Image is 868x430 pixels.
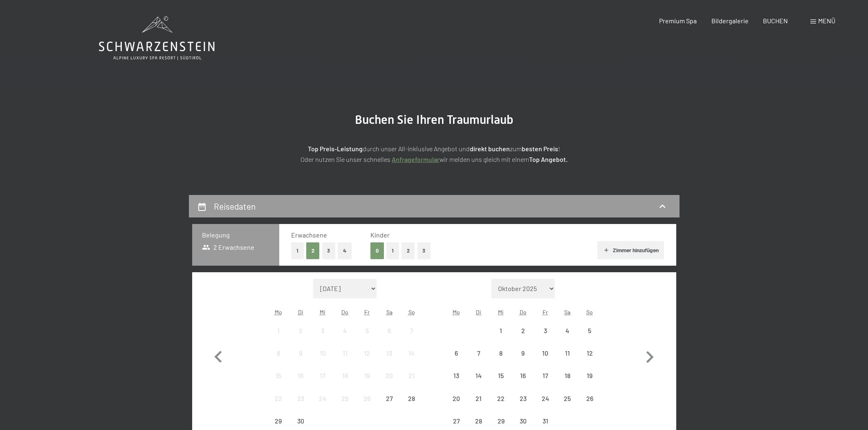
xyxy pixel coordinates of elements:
[468,342,490,364] div: Tue Oct 07 2025
[378,320,400,342] div: Anreise nicht möglich
[534,320,556,342] div: Fri Oct 03 2025
[378,365,400,387] div: Anreise nicht möglich
[386,242,399,259] button: 1
[356,365,378,387] div: Fri Sep 19 2025
[401,372,422,393] div: 21
[289,365,312,387] div: Anreise nicht möglich
[453,309,460,316] abbr: Montag
[335,327,355,348] div: 4
[818,17,835,25] span: Menü
[512,320,534,342] div: Thu Oct 02 2025
[379,327,399,348] div: 6
[556,320,579,342] div: Sat Oct 04 2025
[579,342,601,364] div: Anreise nicht möglich
[379,372,399,393] div: 20
[401,395,422,416] div: 28
[401,327,422,348] div: 7
[268,327,289,348] div: 1
[202,243,255,252] span: 2 Erwachsene
[491,395,511,416] div: 22
[335,372,355,393] div: 18
[378,320,400,342] div: Sat Sep 06 2025
[557,372,578,393] div: 18
[512,365,534,387] div: Anreise nicht möglich
[378,342,400,364] div: Anreise nicht möglich
[357,372,377,393] div: 19
[534,387,556,409] div: Fri Oct 24 2025
[392,155,440,163] a: Anfrageformular
[556,387,579,409] div: Sat Oct 25 2025
[312,387,334,409] div: Anreise nicht möglich
[289,320,312,342] div: Anreise nicht möglich
[490,342,512,364] div: Wed Oct 08 2025
[275,309,282,316] abbr: Montag
[470,145,510,152] strong: direkt buchen
[491,327,511,348] div: 1
[579,320,601,342] div: Anreise nicht möglich
[513,395,533,416] div: 23
[579,365,601,387] div: Sun Oct 19 2025
[312,372,333,393] div: 17
[355,112,514,127] span: Buchen Sie Ihren Traumurlaub
[401,242,415,259] button: 2
[490,365,512,387] div: Wed Oct 15 2025
[579,320,601,342] div: Sun Oct 05 2025
[356,320,378,342] div: Fri Sep 05 2025
[534,342,556,364] div: Anreise nicht möglich
[291,242,304,259] button: 1
[535,395,555,416] div: 24
[400,342,422,364] div: Sun Sep 14 2025
[356,387,378,409] div: Anreise nicht möglich
[357,327,377,348] div: 5
[534,320,556,342] div: Anreise nicht möglich
[711,17,749,25] a: Bildergalerie
[378,342,400,364] div: Sat Sep 13 2025
[289,342,312,364] div: Anreise nicht möglich
[202,231,269,240] h3: Belegung
[535,372,555,393] div: 17
[445,342,467,364] div: Mon Oct 06 2025
[268,350,289,370] div: 8
[534,387,556,409] div: Anreise nicht möglich
[401,350,422,370] div: 14
[400,342,422,364] div: Anreise nicht möglich
[522,145,558,152] strong: besten Preis
[312,365,334,387] div: Wed Sep 17 2025
[400,365,422,387] div: Anreise nicht möglich
[529,155,567,163] strong: Top Angebot.
[268,372,289,393] div: 15
[659,17,697,25] span: Premium Spa
[491,372,511,393] div: 15
[445,342,467,364] div: Anreise nicht möglich
[400,365,422,387] div: Sun Sep 21 2025
[490,320,512,342] div: Wed Oct 01 2025
[556,320,579,342] div: Anreise nicht möglich
[267,320,289,342] div: Mon Sep 01 2025
[446,395,467,416] div: 20
[268,395,289,416] div: 22
[267,342,289,364] div: Anreise nicht möglich
[476,309,481,316] abbr: Dienstag
[512,342,534,364] div: Anreise nicht möglich
[520,309,527,316] abbr: Donnerstag
[370,242,384,259] button: 0
[356,320,378,342] div: Anreise nicht möglich
[379,395,399,416] div: 27
[469,395,489,416] div: 21
[335,350,355,370] div: 11
[267,320,289,342] div: Anreise nicht möglich
[586,309,593,316] abbr: Sonntag
[357,350,377,370] div: 12
[513,350,533,370] div: 9
[312,342,334,364] div: Wed Sep 10 2025
[298,309,303,316] abbr: Dienstag
[400,320,422,342] div: Anreise nicht möglich
[267,387,289,409] div: Anreise nicht möglich
[364,309,370,316] abbr: Freitag
[468,387,490,409] div: Anreise nicht möglich
[289,387,312,409] div: Tue Sep 23 2025
[490,320,512,342] div: Anreise nicht möglich
[512,387,534,409] div: Anreise nicht möglich
[512,342,534,364] div: Thu Oct 09 2025
[334,342,356,364] div: Anreise nicht möglich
